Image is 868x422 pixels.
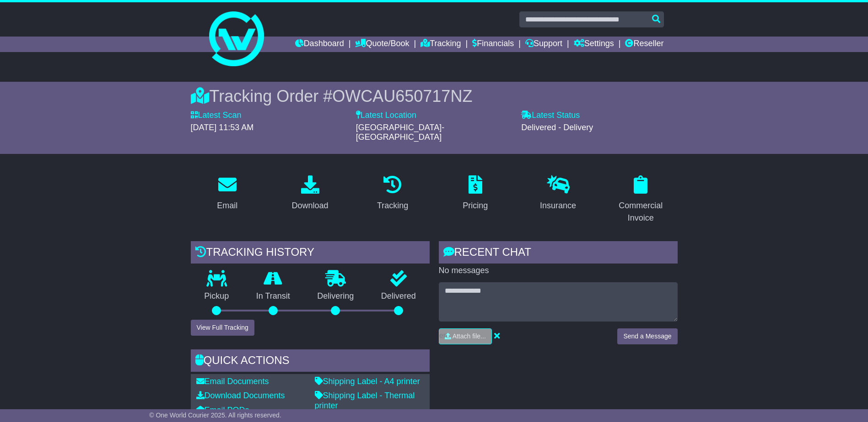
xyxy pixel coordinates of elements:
a: Tracking [421,37,461,52]
span: © One World Courier 2025. All rights reserved. [149,411,281,419]
div: Pricing [463,200,488,212]
p: In Transit [243,291,304,301]
a: Email Documents [196,377,269,386]
a: Download Documents [196,391,285,400]
button: Send a Message [617,328,677,344]
p: Delivered [367,291,430,301]
button: View Full Tracking [191,320,254,336]
a: Tracking [371,172,414,215]
p: No messages [439,266,678,276]
div: Commercial Invoice [610,200,672,224]
div: RECENT CHAT [439,241,678,266]
a: Reseller [625,37,663,52]
a: Shipping Label - A4 printer [315,377,420,386]
label: Latest Status [521,111,580,121]
a: Commercial Invoice [604,172,678,227]
a: Download [286,172,334,215]
span: [DATE] 11:53 AM [191,123,254,132]
a: Support [525,37,562,52]
label: Latest Location [356,111,416,121]
a: Dashboard [295,37,344,52]
p: Pickup [191,291,243,301]
div: Tracking Order # [191,86,678,106]
label: Latest Scan [191,111,242,121]
span: [GEOGRAPHIC_DATA]-[GEOGRAPHIC_DATA] [356,123,444,142]
span: OWCAU650717NZ [332,87,472,105]
a: Insurance [534,172,582,215]
p: Delivering [304,291,368,301]
div: Download [291,200,328,212]
a: Email PODs [196,406,249,415]
div: Insurance [540,200,576,212]
div: Quick Actions [191,349,430,374]
div: Email [217,200,237,212]
a: Settings [574,37,614,52]
a: Quote/Book [355,37,409,52]
a: Shipping Label - Thermal printer [315,391,415,410]
span: Delivered - Delivery [521,123,593,132]
a: Email [211,172,243,215]
div: Tracking history [191,241,430,266]
a: Pricing [457,172,494,215]
a: Financials [472,37,514,52]
div: Tracking [377,200,408,212]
